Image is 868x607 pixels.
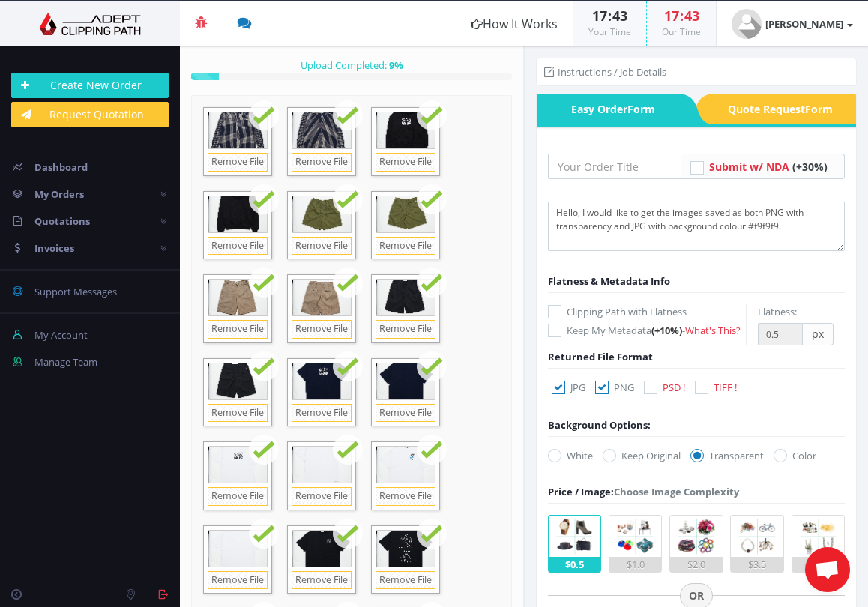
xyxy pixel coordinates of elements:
[34,328,88,342] span: My Account
[11,73,169,98] a: Create New Order
[389,58,394,72] span: 9
[208,237,268,256] a: Remove File
[732,9,762,39] img: user_default.jpg
[376,320,435,339] a: Remove File
[292,320,352,339] a: Remove File
[607,7,612,25] span: :
[548,485,614,498] span: Price / Image:
[376,487,435,506] a: Remove File
[548,350,653,363] span: Returned File Format
[548,484,739,499] div: Choose Image Complexity
[34,285,117,298] span: Support Messages
[552,380,585,395] label: JPG
[774,448,816,463] label: Color
[664,7,679,25] span: 17
[376,153,435,172] a: Remove File
[709,160,789,174] span: Submit w/ NDA
[34,214,90,228] span: Quotations
[805,547,850,592] div: Open chat
[208,320,268,339] a: Remove File
[603,448,681,463] label: Keep Original
[292,237,352,256] a: Remove File
[376,404,435,423] a: Remove File
[34,355,97,369] span: Manage Team
[592,7,607,25] span: 17
[765,17,843,31] strong: [PERSON_NAME]
[537,94,678,124] a: Easy OrderForm
[651,324,682,337] span: (+10%)
[11,13,169,35] img: Adept Graphics
[805,102,833,116] i: Form
[679,7,684,25] span: :
[715,94,856,124] a: Quote RequestForm
[11,102,169,127] a: Request Quotation
[685,324,741,337] a: What's This?
[548,154,681,179] input: Your Order Title
[670,557,722,572] div: $2.0
[34,160,88,174] span: Dashboard
[34,241,74,255] span: Invoices
[376,571,435,590] a: Remove File
[549,557,600,572] div: $0.5
[612,7,627,25] span: 43
[544,64,666,79] li: Instructions / Job Details
[792,557,844,572] div: $7.0
[736,516,777,557] img: 4.png
[662,25,701,38] small: Our Time
[537,94,678,124] span: Easy Order
[208,404,268,423] a: Remove File
[292,404,352,423] a: Remove File
[548,448,593,463] label: White
[208,571,268,590] a: Remove File
[690,448,764,463] label: Transparent
[191,58,512,73] div: Upload Completed:
[714,381,737,394] span: TIFF !
[731,557,783,572] div: $3.5
[554,516,595,557] img: 1.png
[758,304,797,319] label: Flatness:
[615,516,656,557] img: 2.png
[456,1,573,46] a: How It Works
[627,102,655,116] i: Form
[717,1,868,46] a: [PERSON_NAME]
[548,274,670,288] span: Flatness & Metadata Info
[376,237,435,256] a: Remove File
[548,323,746,338] label: Keep My Metadata -
[675,516,717,557] img: 3.png
[292,487,352,506] a: Remove File
[208,153,268,172] a: Remove File
[715,94,856,124] span: Quote Request
[803,323,834,345] span: px
[34,187,84,201] span: My Orders
[588,25,631,38] small: Your Time
[709,160,828,174] a: Submit w/ NDA (+30%)
[684,7,699,25] span: 43
[292,153,352,172] a: Remove File
[609,557,661,572] div: $1.0
[792,160,828,174] span: (+30%)
[663,381,685,394] span: PSD !
[595,380,634,395] label: PNG
[798,516,839,557] img: 5.png
[548,417,651,432] div: Background Options:
[208,487,268,506] a: Remove File
[548,304,746,319] label: Clipping Path with Flatness
[292,571,352,590] a: Remove File
[387,58,403,72] strong: %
